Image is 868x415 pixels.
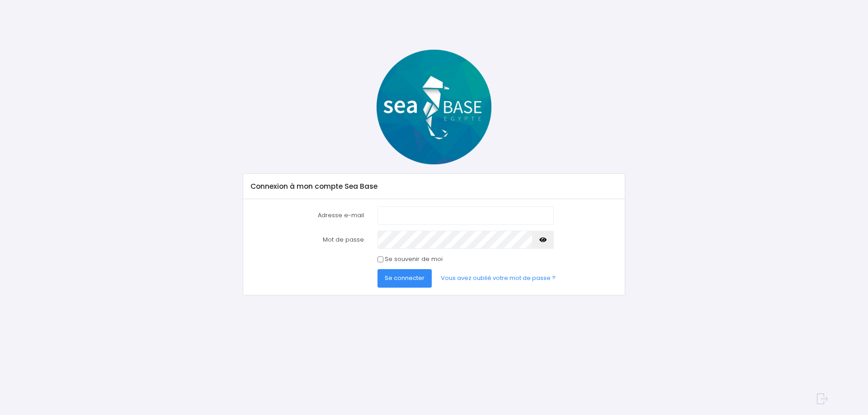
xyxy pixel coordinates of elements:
label: Adresse e-mail [244,206,371,224]
button: Se connecter [377,269,432,287]
span: Se connecter [385,274,425,282]
label: Mot de passe [244,231,371,249]
label: Se souvenir de moi [385,255,443,264]
a: Vous avez oublié votre mot de passe ? [434,269,563,287]
div: Connexion à mon compte Sea Base [243,174,624,199]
